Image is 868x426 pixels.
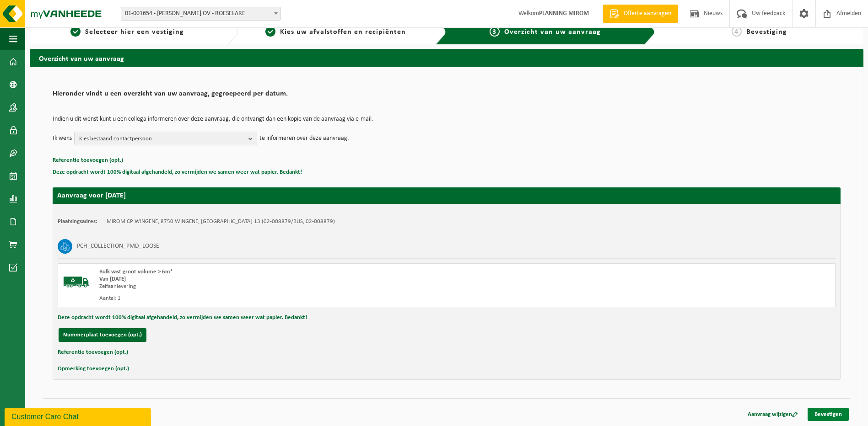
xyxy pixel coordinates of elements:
[74,132,257,145] button: Kies bestaand contactpersoon
[58,218,97,224] strong: Plaatsingsadres:
[53,116,841,122] p: Indien u dit wenst kunt u een collega informeren over deze aanvraag, die ontvangt dan een kopie v...
[57,192,126,199] strong: Aanvraag voor [DATE]
[732,27,742,37] span: 4
[58,363,129,375] button: Opmerking toevoegen (opt.)
[99,276,126,282] strong: Van [DATE]
[79,132,245,146] span: Kies bestaand contactpersoon
[746,28,787,36] span: Bevestiging
[99,283,483,290] div: Zelfaanlevering
[77,239,159,254] h3: PCH_COLLECTION_PMD_LOOSE
[121,7,281,21] span: 01-001654 - MIROM ROESELARE OV - ROESELARE
[53,132,72,145] p: Ik wens
[490,27,500,37] span: 3
[53,154,123,166] button: Referentie toevoegen (opt.)
[30,49,863,67] h2: Overzicht van uw aanvraag
[621,9,674,18] span: Offerte aanvragen
[53,90,841,102] h2: Hieronder vindt u een overzicht van uw aanvraag, gegroepeerd per datum.
[58,346,128,358] button: Referentie toevoegen (opt.)
[539,10,589,17] strong: PLANNING MIROM
[741,408,805,421] a: Aanvraag wijzigen
[603,5,678,23] a: Offerte aanvragen
[58,312,307,324] button: Deze opdracht wordt 100% digitaal afgehandeld, zo vermijden we samen weer wat papier. Bedankt!
[63,268,90,296] img: BL-SO-LV.png
[243,27,429,37] a: 2Kies uw afvalstoffen en recipiënten
[504,28,601,36] span: Overzicht van uw aanvraag
[121,7,280,20] span: 01-001654 - MIROM ROESELARE OV - ROESELARE
[107,218,335,225] td: MIROM CP WINGENE, 8750 WINGENE, [GEOGRAPHIC_DATA] 13 (02-008879/BUS, 02-008879)
[34,27,220,37] a: 1Selecteer hier een vestiging
[70,27,81,37] span: 1
[265,27,275,37] span: 2
[808,408,849,421] a: Bevestigen
[259,132,349,145] p: te informeren over deze aanvraag.
[59,328,146,342] button: Nummerplaat toevoegen (opt.)
[99,295,483,302] div: Aantal: 1
[5,406,153,426] iframe: chat widget
[85,28,184,36] span: Selecteer hier een vestiging
[280,28,406,36] span: Kies uw afvalstoffen en recipiënten
[53,166,302,178] button: Deze opdracht wordt 100% digitaal afgehandeld, zo vermijden we samen weer wat papier. Bedankt!
[99,269,172,275] span: Bulk vast groot volume > 6m³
